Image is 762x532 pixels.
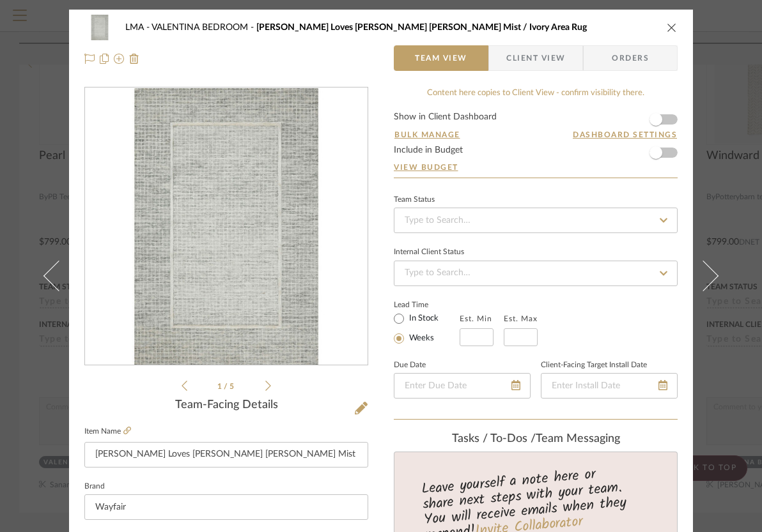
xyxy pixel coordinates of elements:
[84,426,131,437] label: Item Name
[256,23,587,32] span: [PERSON_NAME] Loves [PERSON_NAME] [PERSON_NAME] Mist / Ivory Area Rug
[88,88,365,365] img: d2648e20-79d2-48c7-8688-def8bb426fc0_436x436.jpg
[152,23,256,32] span: VALENTINA BEDROOM
[394,432,678,446] div: team Messaging
[572,129,678,141] button: Dashboard Settings
[452,433,536,445] span: Tasks / To-Dos /
[541,373,678,399] input: Enter Install Date
[394,129,461,141] button: Bulk Manage
[84,15,115,40] img: d2648e20-79d2-48c7-8688-def8bb426fc0_48x40.jpg
[598,45,663,71] span: Orders
[460,314,492,323] label: Est. Min
[129,54,139,64] img: Remove from project
[541,362,647,369] label: Client-Facing Target Install Date
[666,22,678,33] button: close
[125,23,152,32] span: LMA
[394,362,426,369] label: Due Date
[394,310,460,346] mat-radio-group: Select item type
[229,383,236,390] span: 5
[84,494,368,520] input: Enter Brand
[224,383,229,390] span: /
[394,197,435,203] div: Team Status
[394,87,678,100] div: Content here copies to Client View - confirm visibility there.
[407,333,434,344] label: Weeks
[415,45,467,71] span: Team View
[84,442,368,467] input: Enter Item Name
[394,261,678,286] input: Type to Search…
[394,208,678,233] input: Type to Search…
[504,314,538,323] label: Est. Max
[394,299,460,310] label: Lead Time
[217,383,224,390] span: 1
[506,45,565,71] span: Client View
[85,88,368,365] div: 0
[84,399,368,413] div: Team-Facing Details
[84,483,105,490] label: Brand
[394,249,464,255] div: Internal Client Status
[394,373,531,399] input: Enter Due Date
[394,162,678,172] a: View Budget
[407,313,439,324] label: In Stock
